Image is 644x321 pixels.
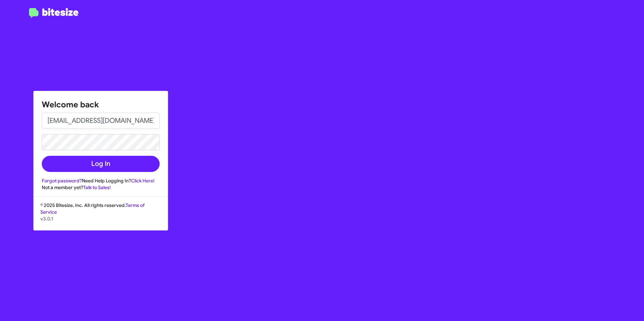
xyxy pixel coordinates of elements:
h1: Welcome back [42,99,160,110]
div: © 2025 Bitesize, Inc. All rights reserved. [34,202,168,230]
a: Click Here! [131,178,155,184]
p: v3.0.1 [40,215,161,222]
a: Terms of Service [40,202,144,215]
a: Talk to Sales! [83,184,111,190]
a: Forgot password? [42,178,82,184]
input: Email address [42,113,160,129]
div: Need Help Logging In? [42,177,160,184]
div: Not a member yet? [42,184,160,191]
button: Log In [42,156,160,172]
